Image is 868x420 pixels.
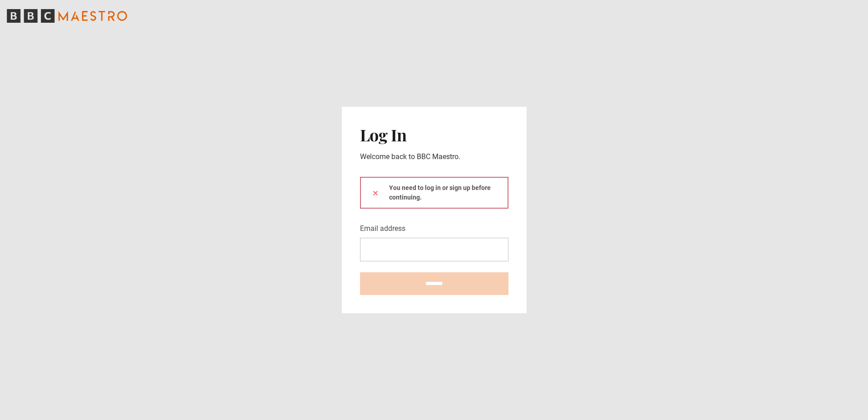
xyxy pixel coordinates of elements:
[360,125,508,144] h2: Log In
[360,177,508,209] div: You need to log in or sign up before continuing.
[7,9,127,23] svg: BBC Maestro
[360,223,405,234] label: Email address
[360,151,508,162] p: Welcome back to BBC Maestro.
